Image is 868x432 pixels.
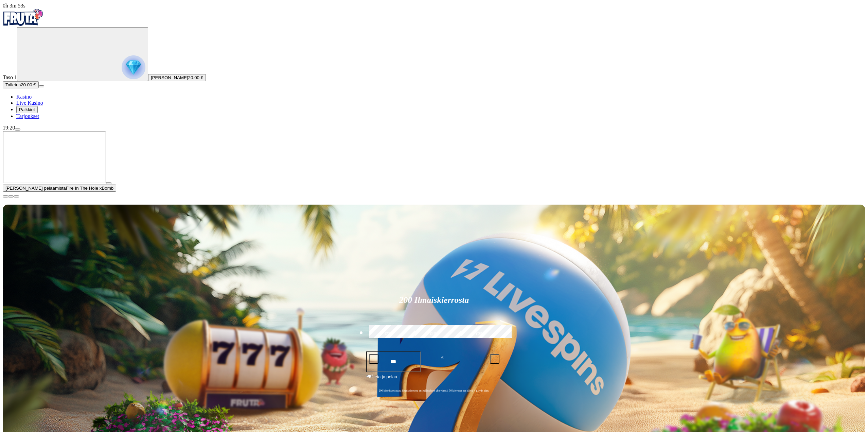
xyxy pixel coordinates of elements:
[122,55,145,79] img: reward progress
[14,195,19,197] button: fullscreen icon
[15,128,20,131] button: menu
[148,74,206,81] button: [PERSON_NAME]20.00 €
[372,373,374,377] span: €
[3,21,43,27] a: Fruta
[16,106,38,113] button: Palkkiot
[39,85,44,87] button: menu
[3,94,865,119] nav: Main menu
[16,94,32,100] a: Kasino
[17,27,148,81] button: reward progress
[368,374,397,386] span: Talleta ja pelaa
[16,113,39,119] a: Tarjoukset
[369,354,378,364] button: minus icon
[21,82,36,87] span: 20.00 €
[490,354,499,364] button: plus icon
[366,373,502,386] button: Talleta ja pelaa
[106,182,111,184] button: play icon
[66,186,114,191] span: Fire In The Hole xBomb
[3,81,39,88] button: Talletusplus icon20.00 €
[5,82,21,87] span: Talletus
[3,195,8,197] button: close icon
[460,324,501,344] label: €250
[3,185,116,192] button: [PERSON_NAME] pelaamistaFire In The Hole xBomb
[413,324,455,344] label: €150
[8,195,14,197] button: chevron-down icon
[441,355,443,361] span: €
[19,107,35,112] span: Palkkiot
[3,131,106,183] iframe: Fire In The Hole xBomb
[3,74,17,80] span: Taso 1
[16,100,43,106] a: Live Kasino
[3,125,15,131] span: 19:20
[151,75,188,80] span: [PERSON_NAME]
[3,9,865,119] nav: Primary
[3,3,25,8] span: user session time
[3,9,43,26] img: Fruta
[188,75,203,80] span: 20.00 €
[367,324,409,344] label: €50
[5,186,66,191] span: [PERSON_NAME] pelaamista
